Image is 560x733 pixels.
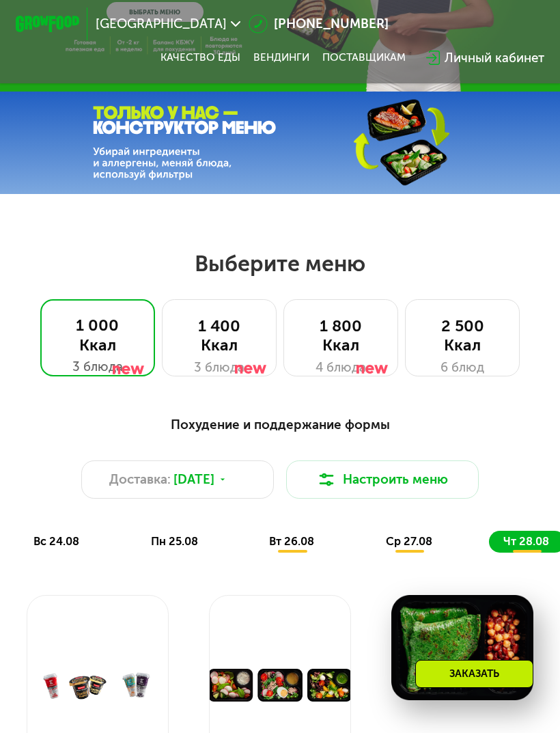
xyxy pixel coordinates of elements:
[415,660,533,688] div: Заказать
[33,535,79,548] span: вс 24.08
[286,460,478,499] button: Настроить меню
[253,51,309,64] a: Вендинги
[269,535,314,548] span: вт 26.08
[178,316,260,355] div: 1 400 Ккал
[151,535,198,548] span: пн 25.08
[386,535,432,548] span: ср 27.08
[57,316,139,354] div: 1 000 Ккал
[249,14,389,33] a: [PHONE_NUMBER]
[19,415,541,434] div: Похудение и поддержание формы
[421,316,503,355] div: 2 500 Ккал
[96,18,227,31] span: [GEOGRAPHIC_DATA]
[300,358,382,377] div: 4 блюда
[503,535,549,548] span: чт 28.08
[300,316,382,355] div: 1 800 Ккал
[109,470,171,489] span: Доставка:
[178,358,260,377] div: 3 блюда
[160,51,240,64] a: Качество еды
[421,358,503,377] div: 6 блюд
[57,357,139,376] div: 3 блюда
[322,51,406,64] div: поставщикам
[51,250,509,277] h2: Выберите меню
[445,49,544,68] div: Личный кабинет
[173,470,214,489] span: [DATE]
